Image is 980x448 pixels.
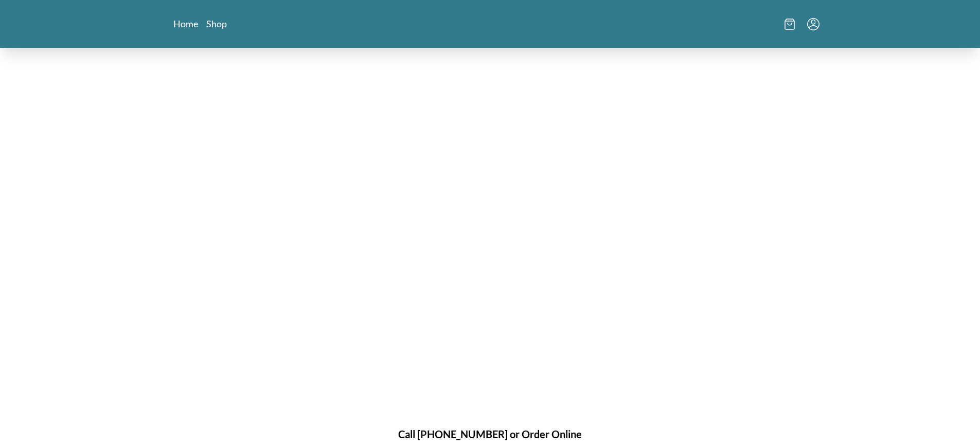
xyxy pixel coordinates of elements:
[206,17,227,30] a: Shop
[459,8,521,40] a: Logo
[459,8,521,37] img: logo
[186,426,795,442] h1: Call [PHONE_NUMBER] or Order Online
[807,18,819,30] button: Menu
[173,17,198,30] a: Home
